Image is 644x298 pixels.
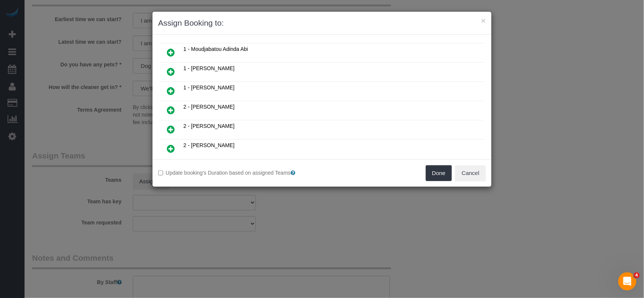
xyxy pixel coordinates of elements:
button: Cancel [455,165,486,181]
span: 1 - [PERSON_NAME] [183,84,234,91]
button: Done [426,165,452,181]
span: 4 [634,272,640,278]
iframe: Intercom live chat [618,272,636,290]
button: × [481,17,486,25]
input: Update booking's Duration based on assigned Teams [158,171,163,175]
label: Update booking's Duration based on assigned Teams [158,169,316,177]
span: 2 - [PERSON_NAME] [183,104,234,110]
span: 2 - [PERSON_NAME] [183,123,234,129]
span: 1 - [PERSON_NAME] [183,65,234,71]
h3: Assign Booking to: [158,17,486,29]
span: 2 - [PERSON_NAME] [183,142,234,148]
span: 1 - Moudjabatou Adinda Abi [183,46,248,52]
